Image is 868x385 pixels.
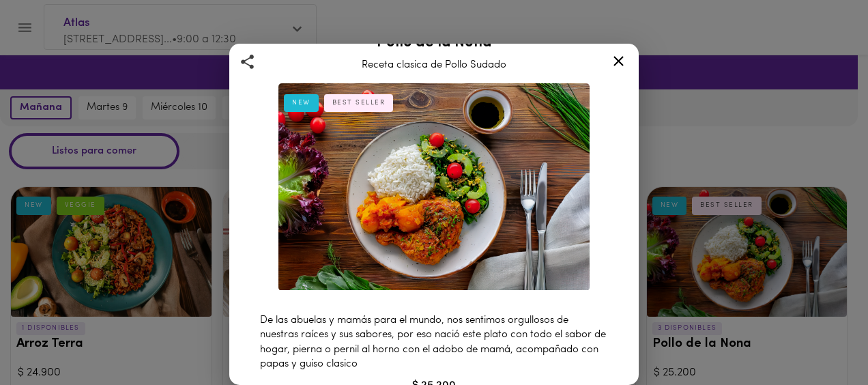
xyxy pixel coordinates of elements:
[789,306,854,371] iframe: Messagebird Livechat Widget
[278,83,590,291] img: Pollo de la Nona
[284,94,319,112] div: NEW
[362,60,506,70] span: Receta clasica de Pollo Sudado
[246,35,622,51] h2: Pollo de la Nona
[260,315,606,369] span: De las abuelas y mamás para el mundo, nos sentimos orgullosos de nuestras raíces y sus sabores, p...
[324,94,394,112] div: BEST SELLER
